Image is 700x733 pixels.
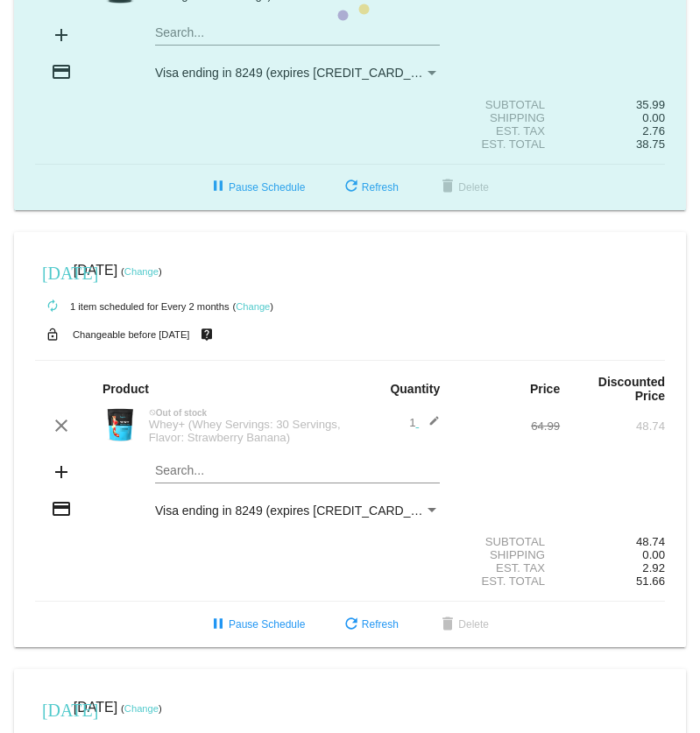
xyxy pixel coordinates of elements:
span: 51.66 [636,574,665,588]
mat-icon: credit_card [51,498,72,519]
div: Whey+ (Whey Servings: 30 Servings, Flavor: Strawberry Banana) [140,418,350,444]
mat-icon: refresh [341,615,362,636]
div: Est. Total [455,574,560,588]
button: Pause Schedule [194,609,319,640]
mat-icon: autorenew [42,296,63,317]
small: ( ) [121,703,162,714]
span: Refresh [341,618,399,631]
span: 2.92 [642,561,665,574]
small: Changeable before [DATE] [73,329,190,340]
small: 1 item scheduled for Every 2 months [35,301,230,312]
mat-icon: live_help [196,323,217,346]
mat-icon: [DATE] [42,261,63,282]
mat-icon: not_interested [149,409,156,416]
span: Pause Schedule [208,618,305,631]
input: Search... [155,464,440,478]
strong: Product [103,382,149,396]
mat-icon: edit [419,415,440,436]
mat-icon: pause [208,615,229,636]
span: Delete [437,618,489,631]
div: 48.74 [560,419,665,433]
span: 0.00 [642,548,665,561]
span: Visa ending in 8249 (expires [CREDIT_CARD_DATA]) [155,504,449,518]
strong: Discounted Price [598,375,665,403]
strong: Price [530,382,560,396]
button: Delete [423,609,503,640]
mat-icon: [DATE] [42,698,63,719]
a: Change [236,301,270,312]
strong: Quantity [390,382,440,396]
mat-icon: add [51,462,72,483]
a: Change [124,703,159,714]
mat-select: Payment Method [155,504,440,518]
div: 64.99 [455,419,560,433]
small: ( ) [232,301,273,312]
button: Refresh [327,609,413,640]
mat-icon: lock_open [42,323,63,346]
div: Est. Tax [455,561,560,574]
span: 1 [409,416,440,429]
mat-icon: clear [51,415,72,436]
div: 48.74 [560,535,665,548]
div: Subtotal [455,535,560,548]
img: Image-1-Carousel-Whey-2lb-Strw-Banana-no-badge-Transp.png [103,407,138,442]
div: Shipping [455,548,560,561]
small: ( ) [121,266,162,277]
a: Change [124,266,159,277]
div: Out of stock [140,408,350,418]
mat-icon: delete [437,615,458,636]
